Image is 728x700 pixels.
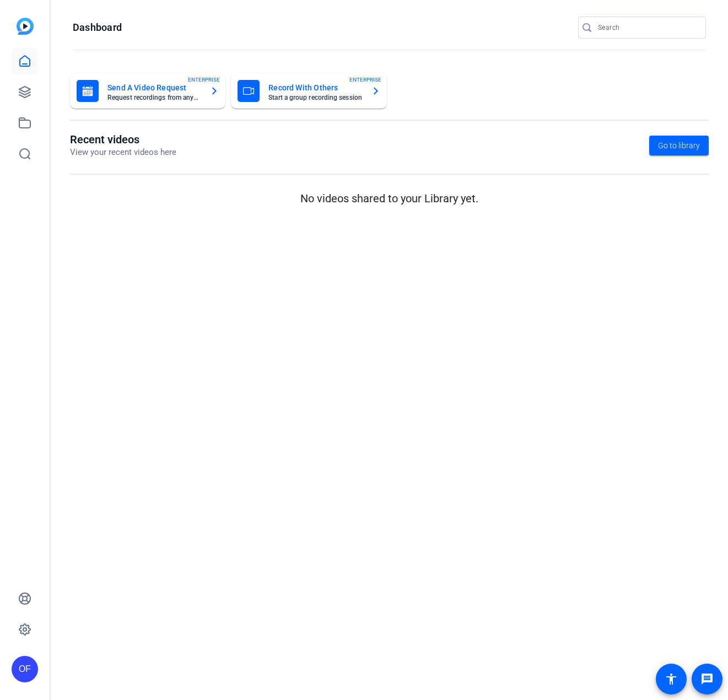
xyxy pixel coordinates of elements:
mat-icon: accessibility [665,672,678,686]
span: Go to library [658,140,700,152]
mat-card-subtitle: Request recordings from anyone, anywhere [107,94,201,101]
img: blue-gradient.svg [17,18,34,35]
mat-card-title: Record With Others [268,81,362,94]
a: Go to library [649,136,709,155]
h1: Dashboard [73,21,122,34]
button: Record With OthersStart a group recording sessionENTERPRISE [231,73,386,109]
mat-card-subtitle: Start a group recording session [268,94,362,101]
mat-icon: message [700,672,714,686]
p: View your recent videos here [70,146,176,159]
span: ENTERPRISE [349,76,381,84]
mat-card-title: Send A Video Request [107,81,201,94]
h1: Recent videos [70,133,176,146]
input: Search [598,21,697,34]
button: Send A Video RequestRequest recordings from anyone, anywhereENTERPRISE [70,73,225,109]
p: No videos shared to your Library yet. [70,190,709,207]
div: OF [12,656,38,682]
span: ENTERPRISE [188,76,220,84]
